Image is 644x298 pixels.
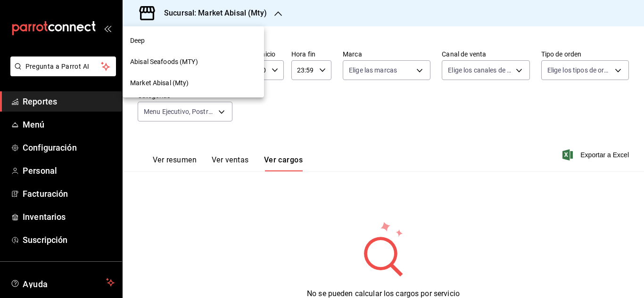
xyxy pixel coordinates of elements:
span: Market Abisal (Mty) [130,78,189,88]
span: Abisal Seafoods (MTY) [130,57,198,67]
span: Deep [130,36,145,46]
div: Abisal Seafoods (MTY) [123,51,264,72]
div: Market Abisal (Mty) [123,72,264,94]
div: Deep [123,30,264,51]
